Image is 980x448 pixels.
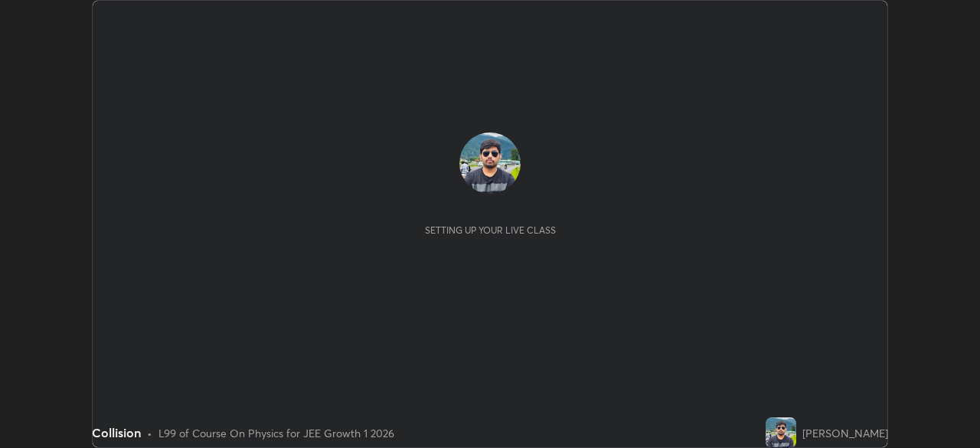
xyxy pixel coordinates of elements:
[459,132,521,194] img: b94a4ccbac2546dc983eb2139155ff30.jpg
[158,425,394,441] div: L99 of Course On Physics for JEE Growth 1 2026
[147,425,152,441] div: •
[802,425,888,441] div: [PERSON_NAME]
[92,423,141,442] div: Collision
[425,224,556,236] div: Setting up your live class
[766,417,796,448] img: b94a4ccbac2546dc983eb2139155ff30.jpg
